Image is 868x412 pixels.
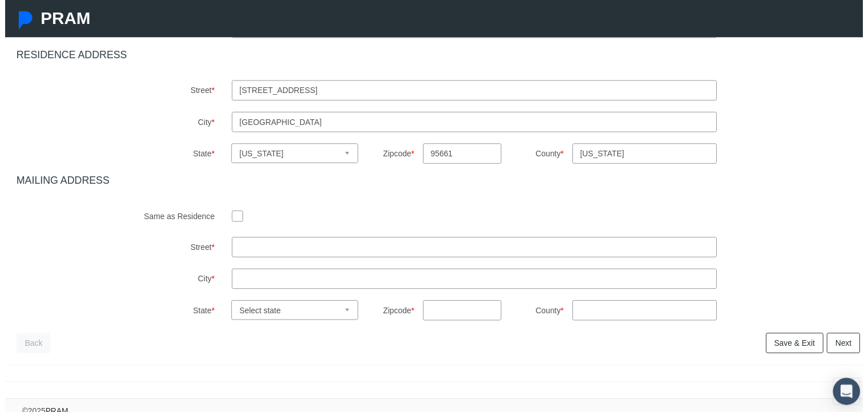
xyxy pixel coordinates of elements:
[75,145,220,165] label: State
[11,177,865,189] h4: MAILING ADDRESS
[838,382,865,410] div: Open Intercom Messenger
[75,304,220,324] label: State
[366,304,414,324] label: Zipcode
[770,337,828,357] a: Save & Exit
[3,272,221,292] label: City
[831,337,865,357] a: Next
[3,240,221,260] label: Street
[11,11,30,30] img: Pram Partner
[511,145,565,165] label: County
[366,145,414,165] label: Zipcode
[511,304,565,324] label: County
[3,113,221,134] label: City
[36,9,86,28] span: PRAM
[3,208,221,228] label: Same as Residence
[3,81,221,102] label: Street
[11,50,865,62] h4: RESIDENCE ADDRESS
